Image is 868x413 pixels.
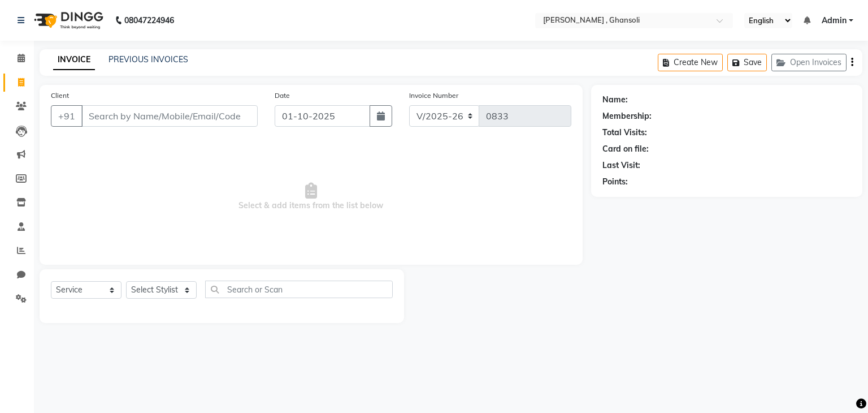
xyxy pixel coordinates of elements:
div: Last Visit: [602,160,640,171]
div: Card on file: [602,143,649,155]
a: INVOICE [53,50,95,70]
label: Date [275,91,290,101]
div: Name: [602,94,628,106]
button: Save [727,54,767,71]
div: Membership: [602,110,652,122]
button: Open Invoices [771,54,847,71]
img: logo [29,5,106,36]
input: Search by Name/Mobile/Email/Code [81,105,258,127]
input: Search or Scan [205,281,393,298]
span: Admin [822,15,847,27]
a: PREVIOUS INVOICES [108,54,188,64]
b: 08047224946 [124,5,174,36]
div: Points: [602,176,628,188]
span: Select & add items from the list below [51,140,571,253]
label: Invoice Number [409,91,458,101]
button: +91 [51,105,83,127]
label: Client [51,91,69,101]
button: Create New [658,54,723,71]
div: Total Visits: [602,127,647,139]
